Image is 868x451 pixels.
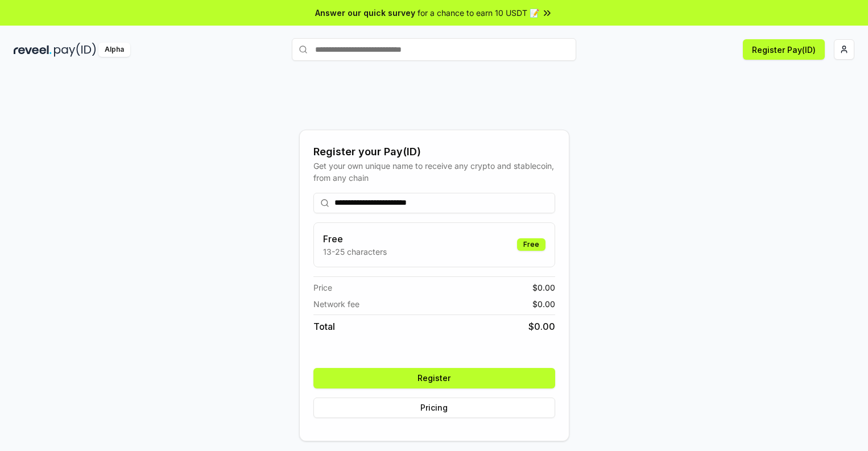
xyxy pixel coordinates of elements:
[323,246,387,258] p: 13-25 characters
[743,39,825,60] button: Register Pay(ID)
[313,282,332,293] span: Price
[313,368,555,388] button: Register
[54,43,96,57] img: pay_id
[323,232,387,246] h3: Free
[313,298,359,310] span: Network fee
[532,298,555,310] span: $ 0.00
[313,398,555,418] button: Pricing
[418,7,539,19] span: for a chance to earn 10 USDT 📝
[532,282,555,293] span: $ 0.00
[517,238,545,251] div: Free
[14,43,52,57] img: reveel_dark
[313,144,555,160] div: Register your Pay(ID)
[313,320,335,333] span: Total
[313,160,555,184] div: Get your own unique name to receive any crypto and stablecoin, from any chain
[528,320,555,333] span: $ 0.00
[315,7,415,19] span: Answer our quick survey
[98,43,130,57] div: Alpha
